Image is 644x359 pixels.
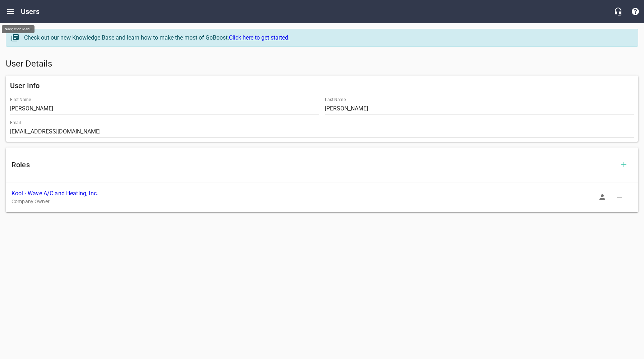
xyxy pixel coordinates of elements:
[325,97,346,102] label: Last Name
[2,3,19,20] button: Open drawer
[229,34,290,41] a: Click here to get started.
[10,121,21,125] label: Email
[11,190,98,197] a: Kool - Wave A/C and Heating, Inc.
[11,159,615,171] h6: Roles
[11,198,621,205] p: Company Owner
[10,97,31,102] label: First Name
[615,156,632,173] button: Add Role
[611,188,628,206] button: Delete Role
[24,33,631,42] div: Check out our new Knowledge Base and learn how to make the most of GoBoost.
[21,6,40,17] h6: Users
[594,188,611,206] button: Sign In as Role
[6,58,638,70] h5: User Details
[609,3,627,20] button: Live Chat
[627,3,644,20] button: Support Portal
[10,80,634,91] h6: User Info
